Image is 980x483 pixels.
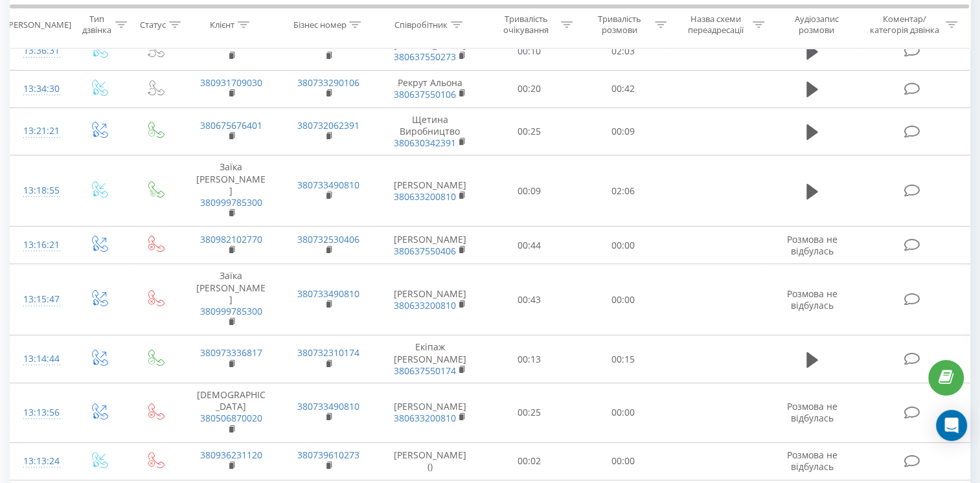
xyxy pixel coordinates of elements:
[23,178,57,203] div: 13:18:55
[483,32,576,70] td: 00:10
[394,51,456,63] a: 380637550273
[576,155,670,227] td: 02:06
[483,335,576,383] td: 00:13
[183,155,280,227] td: Заїка [PERSON_NAME]
[23,76,57,102] div: 13:34:30
[200,76,262,89] a: 380931709030
[23,232,57,258] div: 13:16:21
[378,107,483,155] td: Щетина Виробництво
[23,346,57,372] div: 13:14:44
[787,287,838,311] span: Розмова не відбулась
[23,449,57,474] div: 13:13:24
[576,442,670,480] td: 00:00
[394,88,456,100] a: 380637550106
[378,264,483,335] td: [PERSON_NAME]
[394,245,456,257] a: 380637550406
[200,412,262,424] a: 380506870020
[297,233,359,245] a: 380732530406
[787,233,838,257] span: Розмова не відбулась
[297,449,359,461] a: 380739610273
[378,227,483,264] td: [PERSON_NAME]
[483,227,576,264] td: 00:44
[200,196,262,208] a: 380999785300
[297,76,359,89] a: 380733290106
[23,38,57,63] div: 13:36:31
[587,14,652,36] div: Тривалість розмови
[394,299,456,311] a: 380633200810
[483,155,576,227] td: 00:09
[210,19,234,30] div: Клієнт
[23,400,57,425] div: 13:13:56
[297,346,359,359] a: 380732310174
[394,412,456,424] a: 380633200810
[297,179,359,191] a: 380733490810
[378,442,483,480] td: [PERSON_NAME] ()
[378,383,483,442] td: [PERSON_NAME]
[23,118,57,144] div: 13:21:21
[394,190,456,203] a: 380633200810
[378,70,483,107] td: Рекрут Альона
[576,107,670,155] td: 00:09
[297,400,359,412] a: 380733490810
[378,32,483,70] td: [PERSON_NAME]
[183,264,280,335] td: Заїка [PERSON_NAME]
[576,70,670,107] td: 00:42
[200,305,262,317] a: 380999785300
[6,19,71,30] div: [PERSON_NAME]
[936,410,967,441] div: Open Intercom Messenger
[483,383,576,442] td: 00:25
[494,14,558,36] div: Тривалість очікування
[394,137,456,149] a: 380630342391
[576,32,670,70] td: 02:03
[394,365,456,377] a: 380637550174
[576,227,670,264] td: 00:00
[297,287,359,300] a: 380733490810
[483,442,576,480] td: 00:02
[200,233,262,245] a: 380982102770
[293,19,346,30] div: Бізнес номер
[787,449,838,473] span: Розмова не відбулась
[576,264,670,335] td: 00:00
[779,14,854,36] div: Аудіозапис розмови
[200,449,262,461] a: 380936231120
[23,287,57,312] div: 13:15:47
[82,14,112,36] div: Тип дзвінка
[200,119,262,131] a: 380675676401
[483,107,576,155] td: 00:25
[183,383,280,442] td: [DEMOGRAPHIC_DATA]
[576,335,670,383] td: 00:15
[200,39,262,51] a: 380931709030
[787,400,838,424] span: Розмова не відбулась
[378,335,483,383] td: Екіпаж [PERSON_NAME]
[140,19,166,30] div: Статус
[297,39,359,51] a: 380739610273
[483,264,576,335] td: 00:43
[200,346,262,359] a: 380973336817
[483,70,576,107] td: 00:20
[297,119,359,131] a: 380732062391
[867,14,942,36] div: Коментар/категорія дзвінка
[681,14,749,36] div: Назва схеми переадресації
[378,155,483,227] td: [PERSON_NAME]
[394,19,448,30] div: Співробітник
[576,383,670,442] td: 00:00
